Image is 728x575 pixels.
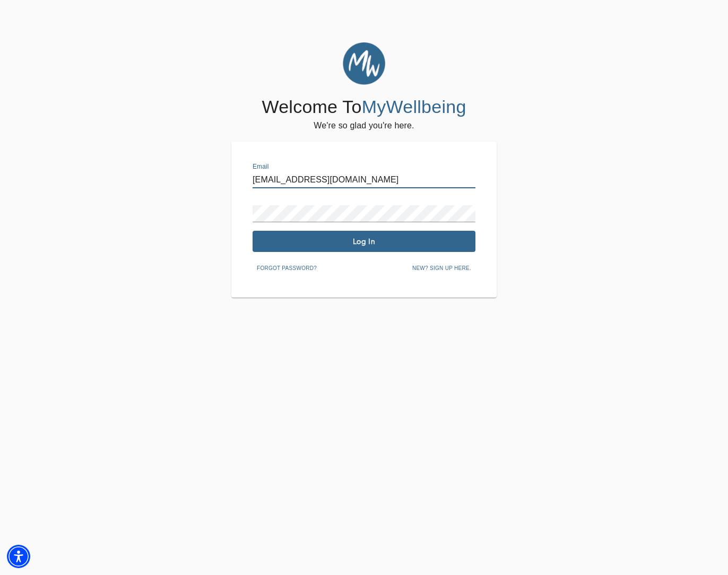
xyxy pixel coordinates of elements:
[257,237,471,247] span: Log In
[257,264,317,273] span: Forgot password?
[253,263,321,272] a: Forgot password?
[343,42,385,85] img: MyWellbeing
[7,545,30,568] div: Accessibility Menu
[253,164,269,170] label: Email
[262,96,466,118] h4: Welcome To
[412,264,471,273] span: New? Sign up here.
[408,260,475,276] button: New? Sign up here.
[253,231,475,252] button: Log In
[362,97,466,117] span: MyWellbeing
[253,260,321,276] button: Forgot password?
[314,118,414,133] h6: We're so glad you're here.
